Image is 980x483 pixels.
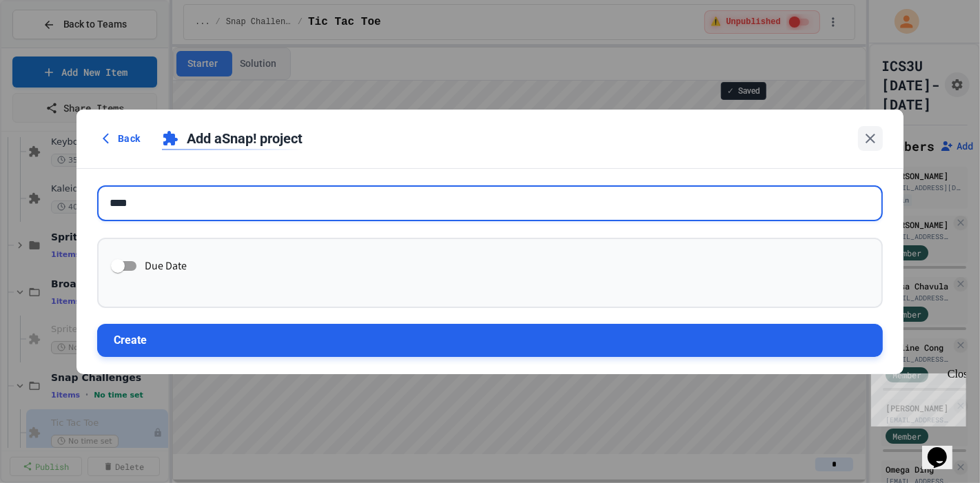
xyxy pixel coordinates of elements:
span: Back [118,132,140,146]
div: Chat with us now!Close [6,6,95,88]
iframe: chat widget [922,428,966,469]
div: Add a Snap! project [162,128,303,149]
span: Due Date [145,258,187,274]
iframe: chat widget [866,368,966,427]
button: Create [97,324,883,357]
